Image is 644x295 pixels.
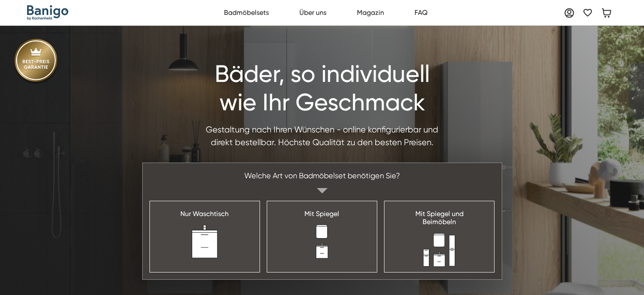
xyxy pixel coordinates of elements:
a: home [27,5,69,20]
div: Gestaltung nach Ihren Wünschen - online konfigurierbar und direkt bestellbar. Höchste Qualität zu... [204,124,441,149]
a: Magazin [352,4,389,21]
h1: Bäder, so individuell wie Ihr Geschmack [204,60,441,117]
a: FAQ [410,4,432,21]
div: Welche Art von Badmöbelset benötigen Sie? [238,163,407,188]
a: Nur Waschtisch [149,201,260,272]
a: Mit Spiegel undBeimöbeln [384,201,495,272]
a: Badmöbelsets [219,4,274,21]
div: Nur Waschtisch [180,210,229,218]
div: Mit Spiegel [304,210,339,218]
a: Mit Spiegel [267,201,377,272]
div: Mit Spiegel und Beimöbeln [415,210,464,226]
a: Über uns [295,4,331,21]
